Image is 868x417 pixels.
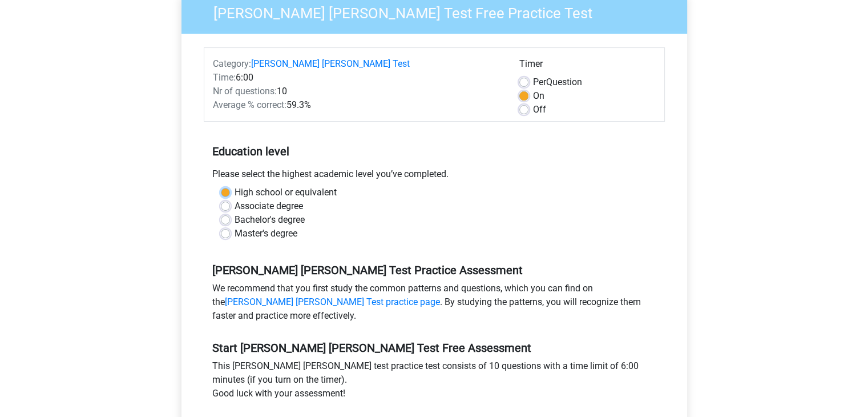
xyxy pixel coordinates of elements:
a: [PERSON_NAME] [PERSON_NAME] Test [251,58,410,69]
div: Timer [519,57,656,75]
div: 10 [204,85,511,98]
label: Bachelor's degree [235,213,305,227]
div: This [PERSON_NAME] [PERSON_NAME] test practice test consists of 10 questions with a time limit of... [204,359,665,405]
span: Nr of questions: [213,86,277,97]
div: Please select the highest academic level you’ve completed. [204,167,665,186]
span: Category: [213,58,251,69]
span: Per [533,77,546,87]
label: High school or equivalent [235,186,337,199]
div: We recommend that you first study the common patterns and questions, which you can find on the . ... [204,282,665,327]
label: Associate degree [235,199,303,213]
label: On [533,89,544,103]
h5: [PERSON_NAME] [PERSON_NAME] Test Practice Assessment [212,263,656,277]
span: Average % correct: [213,99,286,110]
div: 59.3% [204,98,511,112]
label: Question [533,75,582,89]
h5: Start [PERSON_NAME] [PERSON_NAME] Test Free Assessment [212,341,656,355]
span: Time: [213,72,236,83]
div: 6:00 [204,71,511,85]
a: [PERSON_NAME] [PERSON_NAME] Test practice page [225,296,440,307]
label: Master's degree [235,227,297,240]
label: Off [533,103,546,117]
h5: Education level [212,140,656,163]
